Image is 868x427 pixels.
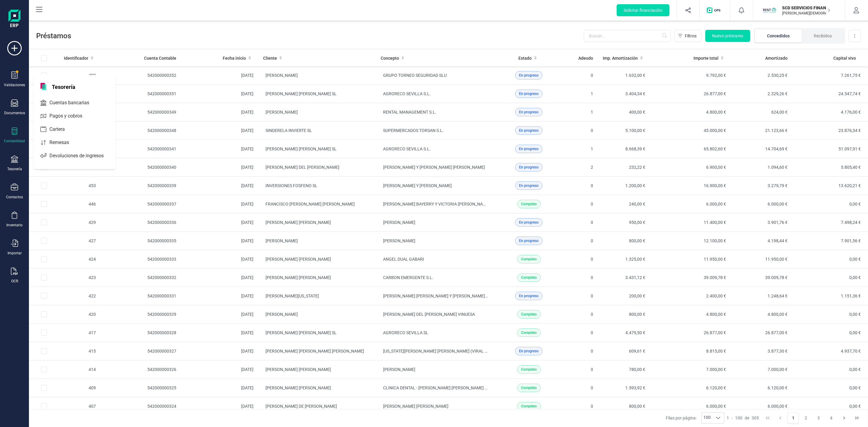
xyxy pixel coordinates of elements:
span: [PERSON_NAME] [PERSON_NAME] [266,367,331,372]
img: Logo de OPS [707,7,723,13]
span: Adeudo [578,55,593,61]
button: Page 2 [800,412,812,424]
button: Solicitar financiación [617,4,669,16]
td: 1.632,00 € [598,66,650,85]
span: GRUPO TORNEO SEGURIDAD SLU [383,73,447,78]
span: [PERSON_NAME] [383,220,415,225]
td: 24.547,74 € [792,85,868,103]
span: [PERSON_NAME] DEL [PERSON_NAME] VINUESA [383,312,475,317]
td: 7.261,75 € [792,66,868,85]
div: Documentos [4,111,25,115]
td: 0,00 € [792,324,868,342]
span: [PERSON_NAME][US_STATE] [266,294,319,298]
span: de [745,415,749,421]
td: 542000000348 [101,121,181,140]
td: 0 [565,268,598,287]
td: 45.000,00 € [650,121,731,140]
td: 542000000332 [101,268,181,287]
span: Solicitar financiación [624,7,662,13]
td: 800,00 € [598,397,650,416]
td: [DATE] [181,85,259,103]
span: En progreso [519,220,539,225]
div: Row Selected c1fa4981-8e35-43d1-ab32-cc97073fe758 [41,311,47,317]
div: Row Selected a347ed32-0d61-497d-848e-a593aa0d5e54 [41,275,47,281]
button: Logo de OPS [703,1,726,20]
td: 0 [565,195,598,213]
span: Capital vivo [833,55,856,61]
li: Concedidos [755,29,802,42]
td: 0 [565,397,598,416]
td: 446 [59,195,101,213]
td: 0 [565,342,598,360]
div: Contactos [6,195,23,199]
div: Contabilidad [4,139,25,143]
td: 0,00 € [792,250,868,268]
td: 6.000,00 € [731,195,792,213]
td: 0 [565,324,598,342]
span: Pagos y cobros [47,112,93,120]
div: Inventario [6,223,23,228]
td: [DATE] [181,66,259,85]
td: 2.329,26 € [731,85,792,103]
span: En progreso [519,128,539,133]
button: Filtros [674,30,702,42]
div: Filas por página: [666,412,724,424]
span: [PERSON_NAME] BAYERRY Y VICTORIA [PERSON_NAME] FORT [PERSON_NAME] [383,202,534,206]
td: 26.877,00 € [650,85,731,103]
td: [DATE] [181,397,259,416]
td: 780,00 € [598,360,650,379]
td: 39.009,78 € [731,268,792,287]
td: [DATE] [181,195,259,213]
td: 5.805,40 € [792,158,868,177]
td: 420 [59,305,101,324]
div: - [727,415,759,421]
td: [DATE] [181,342,259,360]
span: [PERSON_NAME] [PERSON_NAME] [266,220,331,225]
span: AGRORECO SEVILLA S.L. [383,91,431,96]
td: [DATE] [181,177,259,195]
td: 11.950,00 € [731,250,792,268]
span: [PERSON_NAME] Y [PERSON_NAME] [383,183,452,188]
span: Cliente [263,55,277,61]
td: 1.325,00 € [598,250,650,268]
td: 6.000,00 € [650,397,731,416]
button: Nuevo préstamo [705,30,750,42]
td: 542000000325 [101,379,181,397]
span: RENTAL MANAGEMENT S.L. [383,110,436,115]
td: 542000000333 [101,250,181,268]
span: AGRORECO SEVILLA S.L. [383,146,431,151]
td: 542000000328 [101,324,181,342]
div: Row Selected 5bb85a43-f642-4cca-9658-91511e2c1f80 [41,293,47,299]
td: 1.200,00 € [598,177,650,195]
td: 400,00 € [598,103,650,121]
td: 6.120,00 € [650,379,731,397]
span: ANGEL DUAL GABARI [383,257,424,262]
td: 12.100,00 € [650,232,731,250]
td: [DATE] [181,250,259,268]
td: 6.000,00 € [731,397,792,416]
div: Row Selected eb4466e1-dc0a-422a-bee6-ce31f718323d [41,256,47,262]
span: [PERSON_NAME] [PERSON_NAME] [266,257,331,262]
button: First Page [762,412,773,424]
span: [PERSON_NAME] [PERSON_NAME] SL [266,330,337,335]
td: 4.198,44 € [731,232,792,250]
td: 4.800,00 € [731,305,792,324]
td: 414 [59,360,101,379]
td: 1.248,64 € [731,287,792,305]
td: 0 [565,177,598,195]
td: 21.123,66 € [731,121,792,140]
td: 6.900,00 € [650,158,731,177]
span: [PERSON_NAME] DE [PERSON_NAME] [266,404,337,409]
td: 8.668,39 € [598,140,650,158]
span: [PERSON_NAME] [PERSON_NAME] [383,404,448,409]
td: 1 [565,85,598,103]
button: Previous Page [775,412,786,424]
td: [DATE] [181,324,259,342]
td: 542000000337 [101,195,181,213]
button: Page 1 [788,412,799,424]
td: 0 [565,379,598,397]
span: En progreso [519,238,539,243]
td: 1 [565,140,598,158]
div: Row Selected 0655c2c8-3aa6-43a1-a181-62afd67d2c92 [41,219,47,225]
td: 417 [59,324,101,342]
